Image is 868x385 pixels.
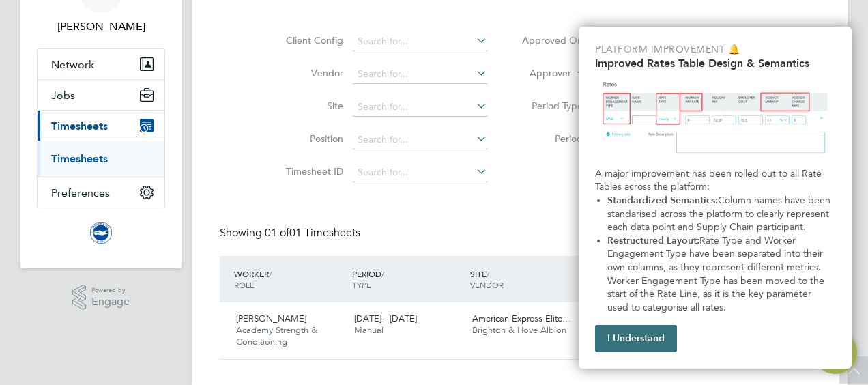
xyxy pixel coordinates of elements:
[607,195,833,233] span: Column names have been standarised across the platform to clearly represent each data point and S...
[37,222,165,244] a: Go to home page
[51,186,110,199] span: Preferences
[595,43,835,57] p: Platform Improvement 🔔
[231,261,349,297] div: WORKER
[595,57,835,70] h2: Improved Rates Table Design & Semantics
[282,132,343,145] label: Position
[521,34,583,46] label: Approved On
[91,285,130,296] span: Powered by
[579,27,852,369] div: Improved Rate Table Semantics
[90,222,112,244] img: brightonandhovealbion-logo-retina.png
[470,279,504,290] span: VENDOR
[51,58,94,71] span: Network
[381,268,384,279] span: /
[595,75,835,162] img: Updated Rates Table Design & Semantics
[510,67,571,81] label: Approver
[51,152,108,165] a: Timesheets
[51,89,75,102] span: Jobs
[472,313,571,324] span: American Express Elite…
[521,132,583,145] label: Period
[220,226,363,240] div: Showing
[265,226,360,240] span: 01 Timesheets
[521,100,583,112] label: Period Type
[472,324,566,336] span: Brighton & Hove Albion
[91,296,130,308] span: Engage
[236,313,306,324] span: [PERSON_NAME]
[607,235,827,313] span: Rate Type and Worker Engagement Type have been separated into their own columns, as they represen...
[37,18,165,35] span: Stuart Williams
[282,100,343,112] label: Site
[607,195,718,206] strong: Standardized Semantics:
[354,324,384,336] span: Manual
[265,226,289,240] span: 01 of
[353,65,487,84] input: Search for...
[234,279,255,290] span: ROLE
[352,279,371,290] span: TYPE
[236,324,317,347] span: Academy Strength & Conditioning
[595,167,835,194] p: A major improvement has been rolled out to all Rate Tables across the platform:
[353,32,487,51] input: Search for...
[353,98,487,117] input: Search for...
[353,163,487,182] input: Search for...
[353,130,487,149] input: Search for...
[354,313,417,324] span: [DATE] - [DATE]
[282,165,343,177] label: Timesheet ID
[349,261,467,297] div: PERIOD
[595,325,677,352] button: I Understand
[51,119,108,132] span: Timesheets
[282,34,343,46] label: Client Config
[467,261,585,297] div: SITE
[607,235,699,246] strong: Restructured Layout:
[269,268,272,279] span: /
[487,268,489,279] span: /
[282,67,343,79] label: Vendor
